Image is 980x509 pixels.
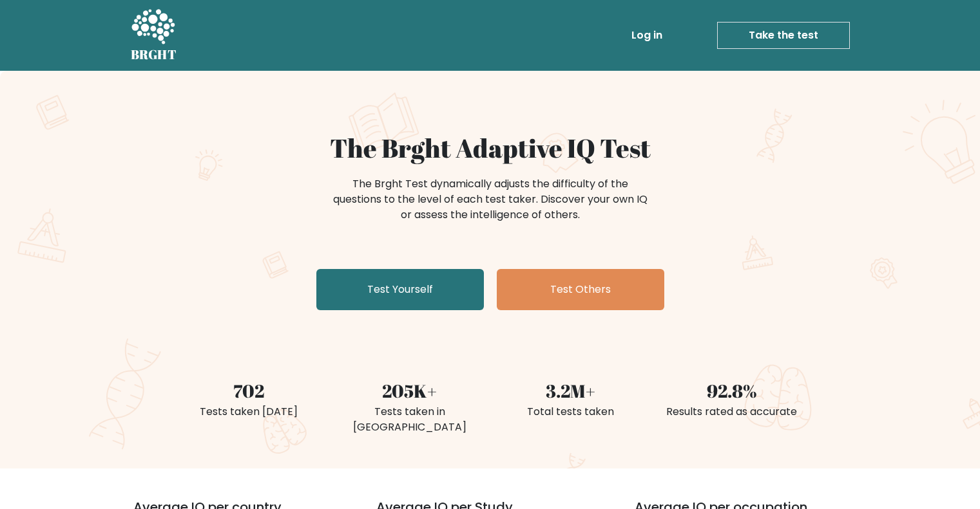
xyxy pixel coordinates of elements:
h5: BRGHT [131,47,177,62]
a: Take the test [717,22,850,49]
a: Log in [626,23,668,48]
div: Results rated as accurate [659,404,805,420]
div: Tests taken [DATE] [176,404,322,420]
div: 702 [176,377,322,404]
a: Test Others [497,269,664,310]
div: The Brght Test dynamically adjusts the difficulty of the questions to the level of each test take... [329,176,651,223]
div: Tests taken in [GEOGRAPHIC_DATA] [337,404,483,435]
div: 205K+ [337,377,483,404]
a: Test Yourself [316,269,484,310]
h1: The Brght Adaptive IQ Test [176,133,805,163]
div: 3.2M+ [498,377,644,404]
div: 92.8% [659,377,805,404]
div: Total tests taken [498,404,644,420]
a: BRGHT [131,5,177,66]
